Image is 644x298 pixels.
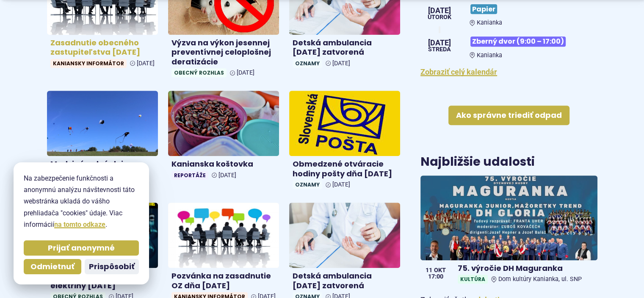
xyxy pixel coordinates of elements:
a: Zobraziť celý kalendár [420,67,497,76]
span: [DATE] [428,39,451,47]
span: Kanianka [477,19,502,26]
span: Prijať anonymné [48,243,115,253]
span: Papier [470,4,497,14]
span: Oznamy [293,180,322,189]
h4: Prerušenie distribúcie elektriny [DATE] [50,271,155,290]
span: [DATE] [137,60,155,67]
span: streda [428,47,451,53]
span: Kaniansky informátor [50,59,127,68]
h4: 75. výročie DH Maguranka [458,264,594,273]
a: Kanianska koštovka Reportáže [DATE] [168,91,279,183]
span: Dom kultúry Kanianka, ul. SNP [498,276,582,283]
span: [DATE] [332,181,350,188]
span: Reportáže [171,171,208,180]
button: Prispôsobiť [85,259,139,274]
span: 11 [426,267,432,273]
a: Zberný dvor (9:00 – 17:00) Kanianka [DATE] streda [420,33,597,58]
span: Prispôsobiť [89,262,135,272]
span: [DATE] [218,172,236,179]
span: okt [434,267,446,273]
p: Na zabezpečenie funkčnosti a anonymnú analýzu návštevnosti táto webstránka ukladá do vášho prehli... [24,173,139,230]
span: Obecný rozhlas [171,68,227,77]
a: Ako správne triediť odpad [448,106,569,125]
span: [DATE] [237,69,254,76]
span: 17:00 [426,274,446,280]
span: utorok [428,14,451,20]
h4: Detská ambulancia [DATE] zatvorená [293,38,397,57]
h3: Najbližšie udalosti [420,156,535,169]
h4: Kanianska koštovka [171,159,276,169]
span: Odmietnuť [30,262,75,272]
span: Kultúra [458,275,488,284]
a: 75. výročie DH Maguranka KultúraDom kultúry Kanianka, ul. SNP 11 okt 17:00 [420,175,597,287]
h4: Obmedzené otváracie hodiny pošty dňa [DATE] [293,159,397,178]
h4: Výzva na výkon jesennej preventívnej celoplošnej deratizácie [171,38,276,67]
h4: Zasadnutie obecného zastupiteľstva [DATE] [50,38,155,57]
span: [DATE] [332,60,350,67]
button: Prijať anonymné [24,240,139,256]
span: Zberný dvor (9:00 – 17:00) [470,36,566,46]
span: Kanianka [477,52,502,59]
h4: Pozvánka na zasadnutie OZ dňa [DATE] [171,271,276,290]
span: Oznamy [293,59,322,68]
h4: Medzinárodné dni šarkanov 2025 [50,159,155,178]
a: na tomto odkaze [54,220,105,228]
a: Papier Kanianka [DATE] utorok [420,1,597,26]
a: Obmedzené otváracie hodiny pošty dňa [DATE] Oznamy [DATE] [289,91,400,192]
button: Odmietnuť [24,259,81,274]
a: Medzinárodné dni šarkanov 2025 Reportáže [DATE] [47,91,158,192]
h4: Detská ambulancia [DATE] zatvorená [293,271,397,290]
span: [DATE] [428,7,451,14]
